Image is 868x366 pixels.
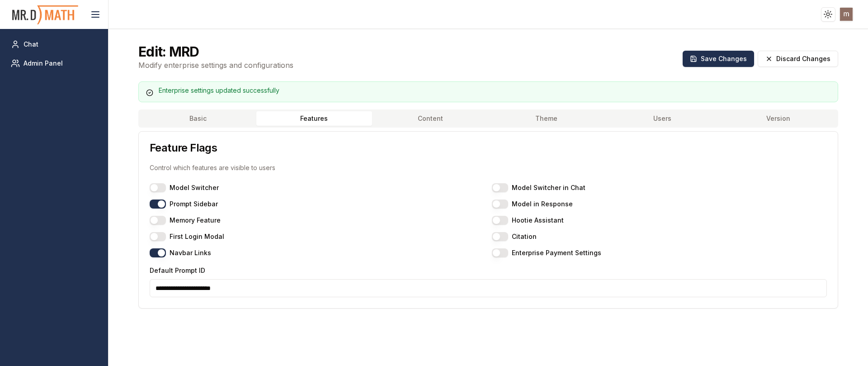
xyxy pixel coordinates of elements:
[683,51,754,67] button: Save Changes
[138,60,293,71] p: Modify enterprise settings and configurations
[170,201,218,207] label: Prompt Sidebar
[170,250,211,256] label: Navbar Links
[146,86,830,95] div: Enterprise settings updated successfully
[150,163,827,172] p: Control which features are visible to users
[7,55,101,71] a: Admin Panel
[720,111,836,126] button: Version
[7,36,101,52] a: Chat
[138,43,293,60] h2: Edit: MRD
[256,111,373,126] button: Features
[758,51,838,67] button: Discard Changes
[170,217,221,223] label: Memory Feature
[512,217,564,223] label: Hootie Assistant
[512,201,573,207] label: Model in Response
[512,250,601,256] label: Enterprise Payment Settings
[512,233,537,240] label: Citation
[512,185,585,191] label: Model Switcher in Chat
[24,59,63,68] span: Admin Panel
[372,111,488,126] button: Content
[170,233,224,240] label: First Login Modal
[11,3,79,27] img: PromptOwl
[604,111,721,126] button: Users
[140,111,256,126] button: Basic
[150,143,827,153] h3: Feature Flags
[840,8,853,21] img: ACg8ocJF9pzeCqlo4ezUS9X6Xfqcx_FUcdFr9_JrUZCRfvkAGUe5qw=s96-c
[170,185,219,191] label: Model Switcher
[150,266,205,274] label: Default Prompt ID
[488,111,604,126] button: Theme
[24,40,38,49] span: Chat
